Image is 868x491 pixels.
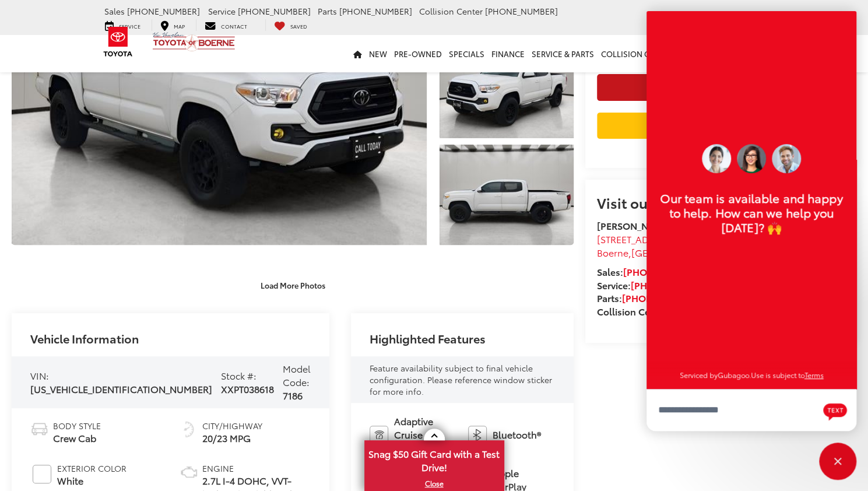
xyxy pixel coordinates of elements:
[623,265,706,278] a: [PHONE_NUMBER]
[631,246,729,259] span: [GEOGRAPHIC_DATA]
[485,5,558,17] span: [PHONE_NUMBER]
[33,465,51,483] span: #FFFFFF
[290,22,307,30] span: Saved
[718,370,751,380] a: Gubagoo.
[152,19,194,31] a: Map
[96,19,149,31] a: Service
[820,397,851,423] button: Chat with SMS
[597,219,749,232] strong: [PERSON_NAME] Toyota of Boerne
[597,246,757,259] span: ,
[819,443,856,480] div: Close
[53,420,101,432] span: Body Style
[57,462,126,474] span: Exterior Color
[440,37,574,138] a: Expand Photo 2
[202,420,262,432] span: City/Highway
[238,5,311,17] span: [PHONE_NUMBER]
[265,19,316,31] a: My Saved Vehicles
[30,369,49,382] span: VIN:
[597,232,681,246] span: [STREET_ADDRESS]
[597,113,845,139] a: Value Your Trade
[597,195,845,210] h2: Visit our Store
[252,275,333,295] button: Load More Photos
[196,19,256,31] a: Contact
[680,370,718,380] span: Serviced by
[702,144,731,173] img: Operator 2
[772,144,801,173] img: Operator 3
[30,382,212,395] span: [US_VEHICLE_IDENTIFICATION_NUMBER]
[438,143,575,246] img: 2022 Toyota Tacoma SR
[597,246,628,259] span: Boerne
[221,382,274,395] span: XXPT038618
[57,474,126,488] span: White
[597,304,754,318] strong: Collision Center:
[366,441,503,477] span: Snag $50 Gift Card with a Test Drive!
[221,369,256,382] span: Stock #:
[370,362,552,397] span: Feature availability subject to final vehicle configuration. Please reference window sticker for ...
[391,35,445,72] a: Pre-Owned
[597,291,705,304] strong: Parts:
[819,443,856,480] button: Toggle Chat Window
[202,462,311,474] span: Engine
[53,432,101,445] span: Crew Cab
[468,426,487,444] img: Bluetooth®
[370,332,486,345] h2: Highlighted Features
[30,332,139,345] h2: Vehicle Information
[597,232,757,259] a: [STREET_ADDRESS] Boerne,[GEOGRAPHIC_DATA] 78006
[737,144,766,173] img: Operator 1
[438,36,575,139] img: 2022 Toyota Tacoma SR
[658,191,845,234] p: Our team is available and happy to help. How can we help you [DATE]? 🙌
[597,74,845,100] button: Get Price Now
[394,415,456,455] span: Adaptive Cruise Control
[597,265,706,278] strong: Sales:
[202,432,262,445] span: 20/23 MPG
[597,278,714,292] strong: Service:
[488,35,528,72] a: Finance
[751,370,804,380] span: Use is subject to
[127,5,200,17] span: [PHONE_NUMBER]
[283,362,311,388] span: Model Code:
[804,370,824,380] a: Terms
[419,5,483,17] span: Collision Center
[180,420,198,439] img: Fuel Economy
[350,35,366,72] a: Home
[366,35,391,72] a: New
[104,5,125,17] span: Sales
[152,31,236,52] img: Vic Vaughan Toyota of Boerne
[283,388,303,402] span: 7186
[318,5,337,17] span: Parts
[339,5,412,17] span: [PHONE_NUMBER]
[646,389,856,431] textarea: Type your message
[528,35,598,72] a: Service & Parts: Opens in a new tab
[440,145,574,246] a: Expand Photo 3
[631,278,714,292] a: [PHONE_NUMBER]
[445,35,488,72] a: Specials
[370,426,388,444] img: Adaptive Cruise Control
[96,23,140,61] img: Toyota
[493,428,541,441] span: Bluetooth®
[823,402,847,420] svg: Text
[598,35,677,72] a: Collision Center
[208,5,236,17] span: Service
[622,291,705,304] a: [PHONE_NUMBER]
